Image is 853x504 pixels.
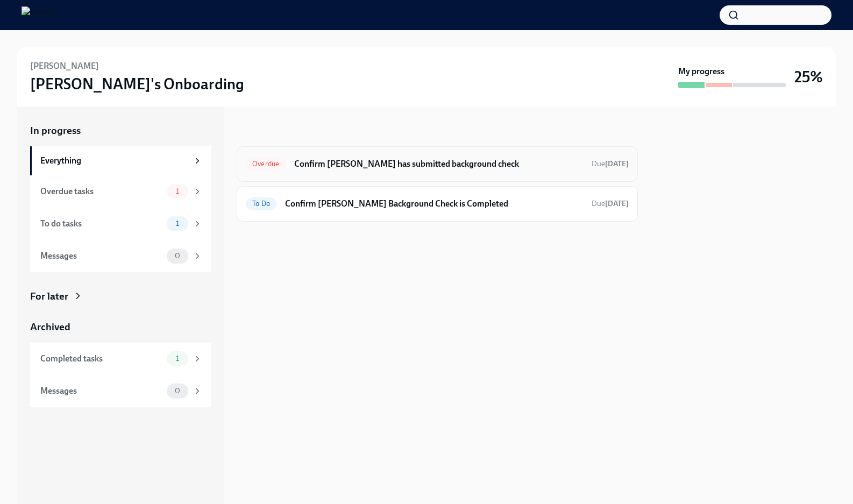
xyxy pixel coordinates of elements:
[40,186,162,197] div: Overdue tasks
[30,74,244,94] h3: [PERSON_NAME]'s Onboarding
[22,6,58,24] img: Rothy's
[285,198,583,210] h6: Confirm [PERSON_NAME] Background Check is Completed
[169,187,186,195] span: 1
[246,195,629,212] a: To DoConfirm [PERSON_NAME] Background Check is CompletedDue[DATE]
[30,60,99,72] h6: [PERSON_NAME]
[30,375,211,407] a: Messages0
[168,387,187,395] span: 0
[40,353,162,365] div: Completed tasks
[592,159,629,169] span: August 3rd, 2025 09:00
[30,146,211,175] a: Everything
[592,198,629,209] span: August 15th, 2025 09:00
[40,250,162,262] div: Messages
[30,124,211,138] a: In progress
[678,66,724,77] strong: My progress
[30,343,211,375] a: Completed tasks1
[40,155,188,167] div: Everything
[30,289,211,303] a: For later
[30,320,211,334] a: Archived
[605,159,629,168] strong: [DATE]
[169,354,186,363] span: 1
[169,219,186,228] span: 1
[592,199,629,208] span: Due
[40,218,162,230] div: To do tasks
[30,289,68,303] div: For later
[237,124,287,138] div: In progress
[605,199,629,208] strong: [DATE]
[168,252,187,260] span: 0
[246,155,629,173] a: OverdueConfirm [PERSON_NAME] has submitted background checkDue[DATE]
[592,159,629,168] span: Due
[246,200,276,208] span: To Do
[40,385,162,397] div: Messages
[30,240,211,272] a: Messages0
[294,158,583,170] h6: Confirm [PERSON_NAME] has submitted background check
[30,208,211,240] a: To do tasks1
[794,67,823,87] h3: 25%
[30,175,211,208] a: Overdue tasks1
[246,160,286,168] span: Overdue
